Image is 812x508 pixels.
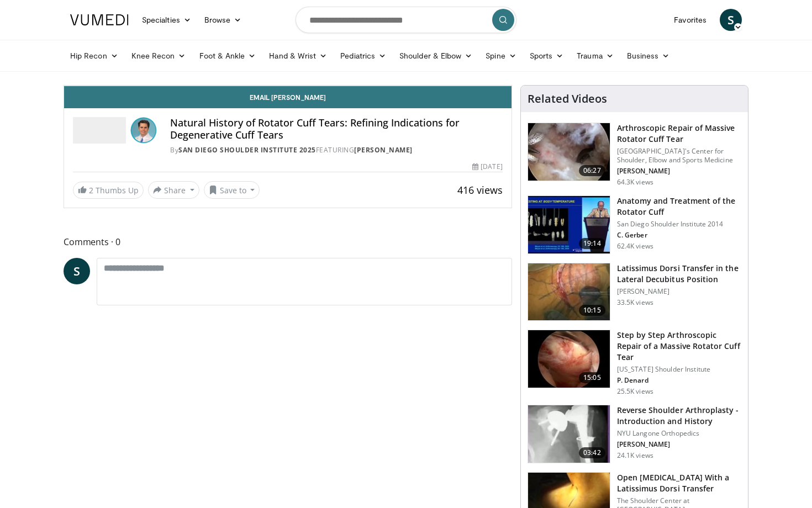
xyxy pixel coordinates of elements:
a: Trauma [570,45,620,67]
img: 58008271-3059-4eea-87a5-8726eb53a503.150x105_q85_crop-smart_upscale.jpg [528,196,610,253]
p: 62.4K views [617,242,653,251]
p: [PERSON_NAME] [617,440,741,449]
h3: Arthroscopic Repair of Massive Rotator Cuff Tear [617,123,741,145]
span: 416 views [457,183,503,197]
h4: Related Videos [528,92,607,105]
img: VuMedi Logo [70,14,129,25]
p: C. Gerber [617,231,741,240]
a: 2 Thumbs Up [73,182,144,199]
a: Pediatrics [334,45,393,67]
span: Comments 0 [64,235,512,249]
span: 06:27 [579,165,605,176]
a: Favorites [667,9,713,31]
a: Sports [523,45,571,67]
a: San Diego Shoulder Institute 2025 [178,145,316,155]
h3: Open [MEDICAL_DATA] With a Latissimus Dorsi Transfer [617,472,741,494]
span: 03:42 [579,447,605,458]
img: 281021_0002_1.png.150x105_q85_crop-smart_upscale.jpg [528,123,610,181]
p: [US_STATE] Shoulder Institute [617,365,741,374]
a: Business [620,45,677,67]
a: 19:14 Anatomy and Treatment of the Rotator Cuff San Diego Shoulder Institute 2014 C. Gerber 62.4K... [528,195,741,254]
a: Foot & Ankle [193,45,263,67]
p: [GEOGRAPHIC_DATA]'s Center for Shoulder, Elbow and Sports Medicine [617,147,741,165]
h4: Natural History of Rotator Cuff Tears: Refining Indications for Degenerative Cuff Tears [170,117,503,141]
a: Knee Recon [125,45,193,67]
button: Save to [204,181,260,199]
a: Email [PERSON_NAME] [64,86,512,108]
input: Search topics, interventions [296,7,516,33]
h3: Latissimus Dorsi Transfer in the Lateral Decubitus Position [617,263,741,285]
a: Hand & Wrist [262,45,334,67]
p: [PERSON_NAME] [617,287,741,296]
a: Specialties [135,9,198,31]
span: 19:14 [579,238,605,249]
img: zucker_4.png.150x105_q85_crop-smart_upscale.jpg [528,405,610,463]
h3: Reverse Shoulder Arthroplasty - Introduction and History [617,405,741,427]
div: [DATE] [472,162,502,172]
img: 38501_0000_3.png.150x105_q85_crop-smart_upscale.jpg [528,263,610,321]
h3: Anatomy and Treatment of the Rotator Cuff [617,195,741,218]
a: [PERSON_NAME] [354,145,413,155]
a: 10:15 Latissimus Dorsi Transfer in the Lateral Decubitus Position [PERSON_NAME] 33.5K views [528,263,741,321]
a: 15:05 Step by Step Arthroscopic Repair of a Massive Rotator Cuff Tear [US_STATE] Shoulder Institu... [528,330,741,396]
img: 7cd5bdb9-3b5e-40f2-a8f4-702d57719c06.150x105_q85_crop-smart_upscale.jpg [528,330,610,388]
a: S [720,9,742,31]
p: NYU Langone Orthopedics [617,429,741,438]
button: Share [148,181,199,199]
a: 03:42 Reverse Shoulder Arthroplasty - Introduction and History NYU Langone Orthopedics [PERSON_NA... [528,405,741,463]
p: 64.3K views [617,178,653,187]
span: 10:15 [579,305,605,316]
img: Avatar [130,117,157,144]
p: 33.5K views [617,298,653,307]
a: Hip Recon [64,45,125,67]
p: 24.1K views [617,451,653,460]
a: 06:27 Arthroscopic Repair of Massive Rotator Cuff Tear [GEOGRAPHIC_DATA]'s Center for Shoulder, E... [528,123,741,187]
div: By FEATURING [170,145,503,155]
p: 25.5K views [617,387,653,396]
span: 2 [89,185,93,195]
p: P. Denard [617,376,741,385]
video-js: Video Player [64,86,512,86]
h3: Step by Step Arthroscopic Repair of a Massive Rotator Cuff Tear [617,330,741,363]
a: Browse [198,9,249,31]
a: Shoulder & Elbow [393,45,479,67]
span: 15:05 [579,372,605,383]
a: Spine [479,45,523,67]
a: S [64,258,90,284]
p: San Diego Shoulder Institute 2014 [617,220,741,229]
p: [PERSON_NAME] [617,167,741,176]
img: San Diego Shoulder Institute 2025 [73,117,126,144]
